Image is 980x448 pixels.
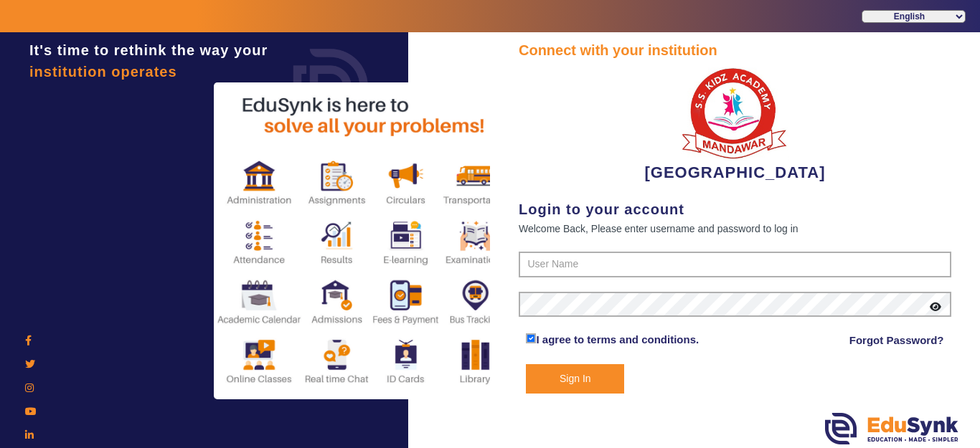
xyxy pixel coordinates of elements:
a: I agree to terms and conditions. [536,333,699,345]
img: b9104f0a-387a-4379-b368-ffa933cda262 [681,61,788,161]
button: Sign In [526,364,624,394]
span: institution operates [29,64,177,80]
div: Welcome Back, Please enter username and password to log in [519,220,951,237]
img: login.png [277,32,385,140]
input: User Name [519,252,951,277]
span: It's time to rethink the way your [29,42,268,58]
a: Forgot Password? [849,332,944,349]
img: login2.png [214,82,515,399]
img: edusynk.png [825,413,958,444]
div: Connect with your institution [519,39,951,61]
div: Login to your account [519,199,951,220]
div: [GEOGRAPHIC_DATA] [519,61,951,184]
